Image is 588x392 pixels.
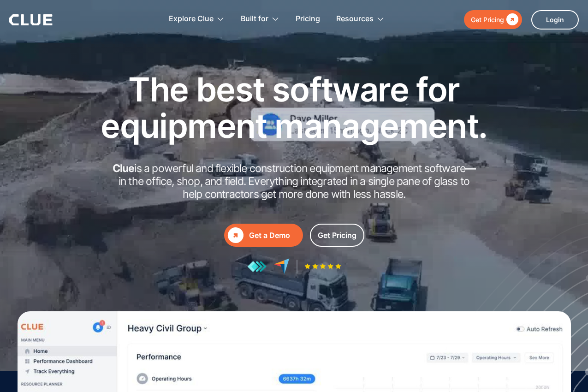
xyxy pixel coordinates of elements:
a: Pricing [296,5,320,34]
img: Five-star rating icon [304,263,341,269]
strong: Clue [113,162,135,175]
div: Built for [241,5,279,34]
h1: The best software for equipment management. [87,71,502,144]
a: Get a Demo [224,224,303,247]
img: reviews at getapp [247,261,267,273]
img: reviews at capterra [273,258,290,274]
div: Get Pricing [471,14,504,25]
div: Explore Clue [169,5,214,34]
div: Get a Demo [249,230,299,241]
a: Get Pricing [310,224,364,247]
div:  [228,227,244,243]
div: Get Pricing [318,230,356,241]
div:  [504,14,518,25]
a: Get Pricing [464,10,522,29]
div: Built for [241,5,268,34]
div: Explore Clue [169,5,225,34]
div: Resources [336,5,374,34]
div: Resources [336,5,385,34]
h2: is a powerful and flexible construction equipment management software in the office, shop, and fi... [110,162,479,201]
a: Login [531,10,579,30]
strong: — [465,162,475,175]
